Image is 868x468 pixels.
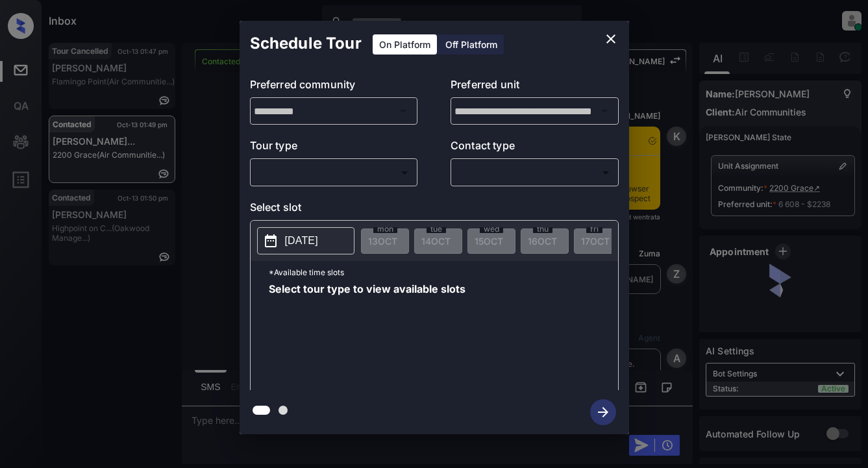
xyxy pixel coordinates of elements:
[598,26,624,52] button: close
[373,34,437,55] div: On Platform
[451,138,619,158] p: Contact type
[285,233,318,249] p: [DATE]
[451,77,619,97] p: Preferred unit
[269,284,465,388] span: Select tour type to view available slots
[269,261,618,284] p: *Available time slots
[439,34,504,55] div: Off Platform
[250,138,418,158] p: Tour type
[250,199,619,220] p: Select slot
[257,227,354,254] button: [DATE]
[240,21,372,66] h2: Schedule Tour
[250,77,418,97] p: Preferred community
